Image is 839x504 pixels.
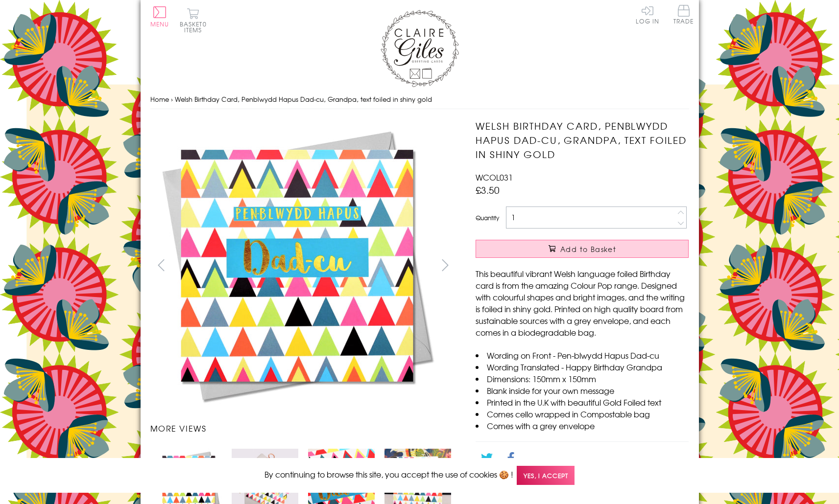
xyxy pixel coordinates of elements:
p: This beautiful vibrant Welsh language foiled Birthday card is from the amazing Colour Pop range. ... [476,268,689,338]
li: Comes cello wrapped in Compostable bag [476,408,689,420]
span: Add to Basket [560,244,616,254]
img: Welsh Birthday Card, Penblwydd Hapus Dad-cu, Grandpa, text foiled in shiny gold [150,119,444,412]
button: Menu [150,6,169,27]
li: Blank inside for your own message [476,385,689,396]
li: Wording on Front - Pen-blwydd Hapus Dad-cu [476,349,689,361]
li: Comes with a grey envelope [476,420,689,432]
button: Basket0 items [180,8,207,33]
a: Trade [673,5,694,26]
li: Dimensions: 150mm x 150mm [476,373,689,385]
li: Wording Translated - Happy Birthday Grandpa [476,361,689,373]
span: Yes, I accept [517,466,575,485]
a: Home [150,94,169,104]
img: Claire Giles Greetings Cards [381,10,459,87]
button: prev [150,254,172,276]
span: Welsh Birthday Card, Penblwydd Hapus Dad-cu, Grandpa, text foiled in shiny gold [175,94,432,104]
button: next [434,254,456,276]
img: Welsh Birthday Card, Penblwydd Hapus Dad-cu, Grandpa, text foiled in shiny gold [456,119,750,412]
span: 0 items [184,20,207,34]
li: Printed in the U.K with beautiful Gold Foiled text [476,396,689,408]
h3: More views [150,422,456,434]
button: Add to Basket [476,240,689,258]
h1: Welsh Birthday Card, Penblwydd Hapus Dad-cu, Grandpa, text foiled in shiny gold [476,119,689,161]
span: Trade [673,5,694,24]
nav: breadcrumbs [150,90,689,110]
span: £3.50 [476,183,500,197]
span: › [171,94,173,104]
span: WCOL031 [476,171,513,183]
a: Log In [636,5,659,24]
label: Quantity [476,213,499,222]
span: Menu [150,20,169,28]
